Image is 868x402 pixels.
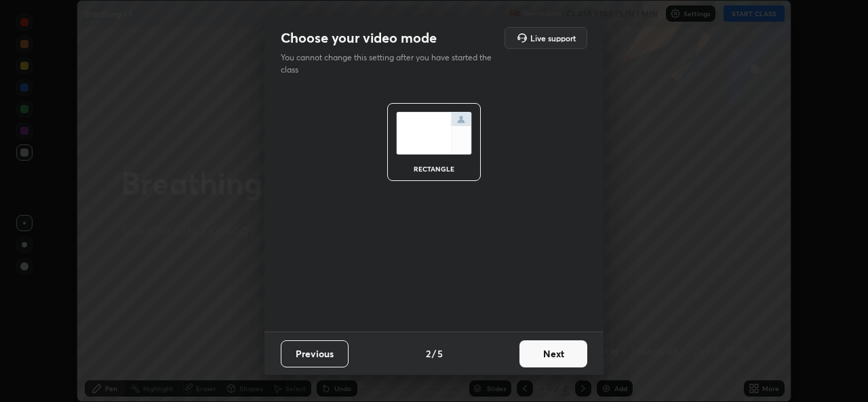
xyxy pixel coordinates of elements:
[396,112,472,155] img: normalScreenIcon.ae25ed63.svg
[437,346,443,361] h4: 5
[530,34,576,42] h5: Live support
[432,346,436,361] h4: /
[281,52,500,76] p: You cannot change this setting after you have started the class
[519,340,587,367] button: Next
[426,346,431,361] h4: 2
[407,165,461,172] div: rectangle
[281,29,437,47] h2: Choose your video mode
[281,340,349,367] button: Previous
